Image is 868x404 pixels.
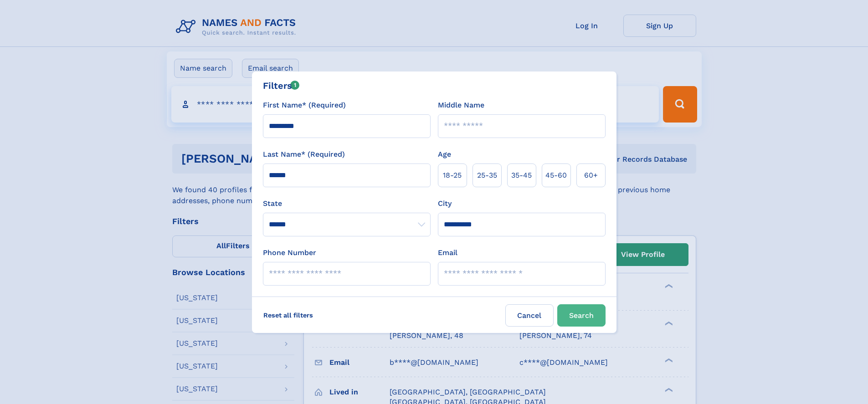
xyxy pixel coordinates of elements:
span: 45‑60 [545,170,567,181]
button: Search [557,304,606,327]
div: Filters [263,79,300,92]
span: 60+ [584,170,598,181]
label: Phone Number [263,247,316,258]
label: City [438,198,452,209]
span: 18‑25 [443,170,462,181]
label: State [263,198,431,209]
label: Last Name* (Required) [263,149,345,160]
label: Middle Name [438,100,484,111]
label: Reset all filters [257,304,319,326]
label: Email [438,247,457,258]
label: Age [438,149,451,160]
span: 35‑45 [511,170,532,181]
label: First Name* (Required) [263,100,346,111]
span: 25‑35 [477,170,497,181]
label: Cancel [505,304,554,327]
